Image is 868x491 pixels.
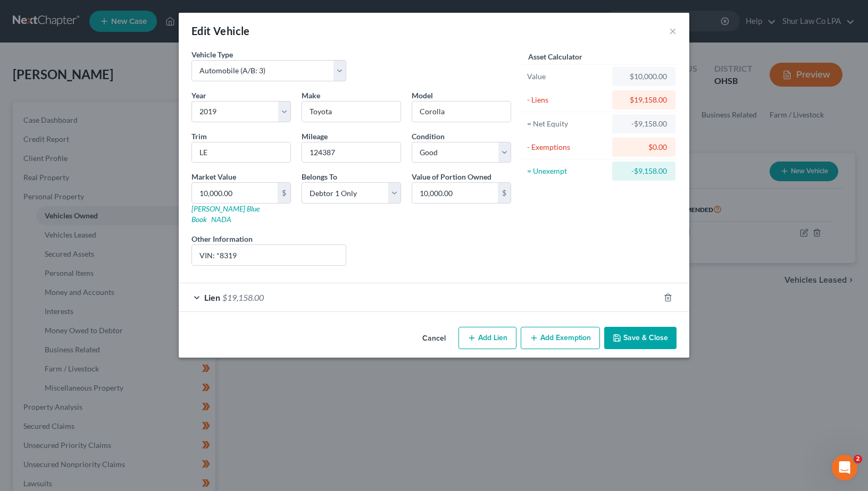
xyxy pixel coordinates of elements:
div: $0.00 [621,142,667,153]
button: Cancel [414,328,454,349]
button: Add Lien [458,327,516,349]
div: -$9,158.00 [621,166,667,176]
a: [PERSON_NAME] Blue Book [191,204,260,224]
input: (optional) [192,245,346,265]
div: - Liens [527,95,607,105]
label: Asset Calculator [528,51,582,62]
div: $ [278,183,290,203]
label: Trim [191,131,207,142]
div: = Unexempt [527,166,607,176]
div: = Net Equity [527,118,607,129]
div: -$9,158.00 [621,118,667,129]
input: 0.00 [412,183,498,203]
input: ex. Nissan [302,101,400,122]
input: ex. Altima [412,101,511,122]
div: $ [498,183,511,203]
label: Other Information [191,233,253,244]
input: ex. LS, LT, etc [192,142,290,163]
label: Model [412,90,433,101]
span: Lien [204,292,220,302]
button: Add Exemption [521,327,600,349]
div: - Exemptions [527,142,607,153]
div: $19,158.00 [621,95,667,105]
span: 2 [854,455,862,463]
iframe: Intercom live chat [832,455,857,480]
span: $19,158.00 [222,292,264,302]
label: Mileage [302,131,328,142]
label: Year [191,90,206,101]
label: Value of Portion Owned [412,171,491,182]
div: Value [527,71,607,82]
input: -- [302,142,400,163]
label: Vehicle Type [191,49,233,60]
div: Edit Vehicle [191,23,250,38]
label: Condition [412,131,445,142]
a: NADA [211,215,231,224]
span: Make [302,91,320,100]
input: 0.00 [192,183,278,203]
button: Save & Close [604,327,677,349]
span: Belongs To [302,172,337,181]
div: $10,000.00 [621,71,667,82]
label: Market Value [191,171,236,182]
button: × [669,24,677,37]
